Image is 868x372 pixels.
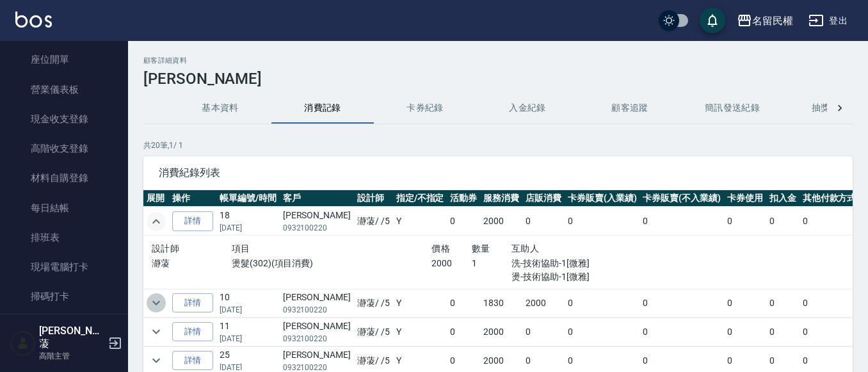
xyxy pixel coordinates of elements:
td: 10 [216,289,280,317]
td: 0 [800,289,860,317]
a: 掃碼打卡 [5,282,123,311]
td: 0 [766,207,800,236]
p: [DATE] [220,222,277,234]
button: expand row [147,351,166,370]
th: 操作 [169,190,216,207]
td: [PERSON_NAME] [280,207,354,236]
p: 洗-技術協助-1[微雅] [511,257,631,270]
th: 扣入金 [766,190,800,207]
th: 帳單編號/時間 [216,190,280,207]
td: Y [393,207,447,236]
td: 0 [565,318,640,346]
th: 設計師 [354,190,393,207]
p: 2000 [431,257,471,270]
h2: 顧客詳細資料 [143,56,853,65]
button: 卡券紀錄 [374,93,476,124]
td: 0 [447,318,480,346]
span: 設計師 [152,243,179,254]
img: Logo [15,12,52,28]
p: 瀞蓤 [152,257,232,270]
td: 18 [216,207,280,236]
span: 價格 [431,243,450,254]
p: 1 [472,257,511,270]
td: Y [393,318,447,346]
div: 名留民權 [752,13,793,29]
td: 瀞蓤 / /5 [354,207,393,236]
p: 0932100220 [283,222,351,234]
a: 現金收支登錄 [5,104,123,134]
td: 2000 [522,289,565,317]
button: 簡訊發送紀錄 [681,93,784,124]
p: 高階主管 [39,350,104,362]
a: 座位開單 [5,45,123,74]
td: 0 [800,318,860,346]
button: 消費記錄 [271,93,374,124]
span: 消費紀錄列表 [159,166,837,179]
button: 入金紀錄 [476,93,579,124]
td: 0 [639,207,724,236]
p: 燙髮(302)(項目消費) [232,257,431,270]
button: expand row [147,322,166,341]
h5: [PERSON_NAME]蓤 [39,325,104,350]
td: 0 [522,318,565,346]
td: 0 [447,289,480,317]
td: 0 [766,318,800,346]
td: Y [393,289,447,317]
button: 名留民權 [732,8,798,34]
td: 11 [216,318,280,346]
td: 0 [447,207,480,236]
th: 卡券販賣(入業績) [565,190,640,207]
span: 項目 [232,243,250,254]
th: 指定/不指定 [393,190,447,207]
td: 0 [800,207,860,236]
th: 服務消費 [480,190,522,207]
td: 0 [522,207,565,236]
th: 活動券 [447,190,480,207]
td: 1830 [480,289,522,317]
td: 0 [724,318,766,346]
span: 互助人 [511,243,539,254]
a: 詳情 [172,351,213,371]
p: 0932100220 [283,333,351,344]
td: 0 [639,289,724,317]
button: 登出 [803,9,853,33]
a: 材料自購登錄 [5,163,123,193]
td: [PERSON_NAME] [280,318,354,346]
th: 展開 [143,190,169,207]
td: 瀞蓤 / /5 [354,318,393,346]
button: expand row [147,212,166,231]
p: 0932100220 [283,304,351,316]
td: 0 [639,318,724,346]
td: 0 [724,207,766,236]
th: 店販消費 [522,190,565,207]
span: 數量 [472,243,490,254]
a: 高階收支登錄 [5,134,123,163]
th: 卡券販賣(不入業績) [639,190,724,207]
button: expand row [147,293,166,312]
h3: [PERSON_NAME] [143,70,853,88]
a: 現場電腦打卡 [5,252,123,282]
th: 客戶 [280,190,354,207]
a: 詳情 [172,211,213,231]
a: 每日結帳 [5,193,123,223]
a: 詳情 [172,293,213,313]
p: 共 20 筆, 1 / 1 [143,140,853,151]
button: 基本資料 [169,93,271,124]
button: save [700,8,725,33]
td: 2000 [480,318,522,346]
th: 卡券使用 [724,190,766,207]
td: 2000 [480,207,522,236]
a: 排班表 [5,223,123,252]
img: Person [10,330,36,356]
button: 顧客追蹤 [579,93,681,124]
a: 營業儀表板 [5,75,123,104]
td: 0 [766,289,800,317]
td: 瀞蓤 / /5 [354,289,393,317]
p: 燙-技術協助-1[微雅] [511,270,631,284]
a: 詳情 [172,322,213,342]
td: [PERSON_NAME] [280,289,354,317]
td: 0 [565,289,640,317]
td: 0 [724,289,766,317]
p: [DATE] [220,304,277,316]
p: [DATE] [220,333,277,344]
